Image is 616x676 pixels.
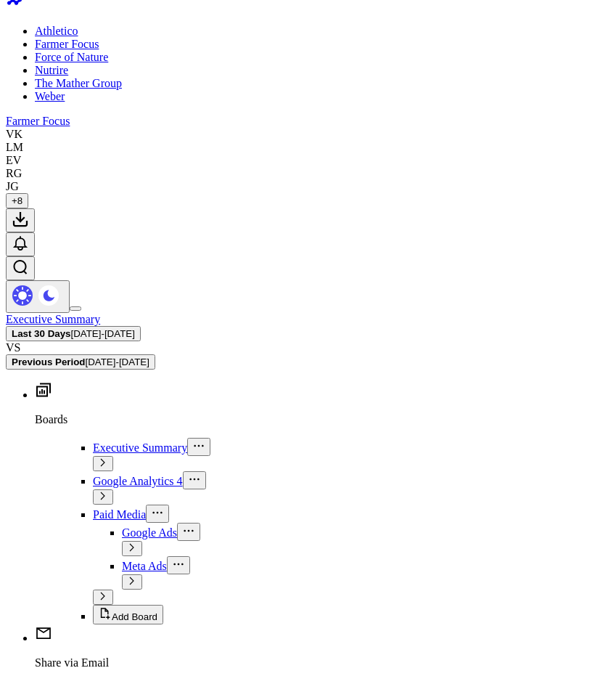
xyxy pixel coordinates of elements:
b: Last 30 Days [12,328,71,339]
div: VK [6,128,22,141]
a: Google Analytics 4 [93,475,183,487]
b: Previous Period [12,357,85,367]
a: Paid Media [93,508,146,521]
span: [DATE] - [DATE] [85,357,149,367]
div: JG [6,180,19,193]
p: Share via Email [35,656,610,669]
a: The Mather Group [35,77,122,89]
a: Executive Summary [6,313,100,325]
div: VS [6,341,610,354]
a: Weber [35,90,65,102]
div: RG [6,167,22,180]
button: +8 [6,193,28,208]
a: Google Ads [122,526,177,539]
a: Force of Nature [35,51,108,63]
a: Farmer Focus [6,115,70,127]
a: Nutrire [35,64,68,76]
div: LM [6,141,23,154]
a: Meta Ads [122,560,167,572]
p: Boards [35,413,610,426]
button: Last 30 Days[DATE]-[DATE] [6,326,141,341]
a: Executive Summary [93,441,187,454]
a: Athletico [35,25,78,37]
div: EV [6,154,21,167]
span: [DATE] - [DATE] [71,328,135,339]
button: Open search [6,256,35,280]
a: Farmer Focus [35,38,99,50]
button: Add Board [93,605,163,624]
span: + 8 [12,195,22,206]
button: Previous Period[DATE]-[DATE] [6,354,155,370]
